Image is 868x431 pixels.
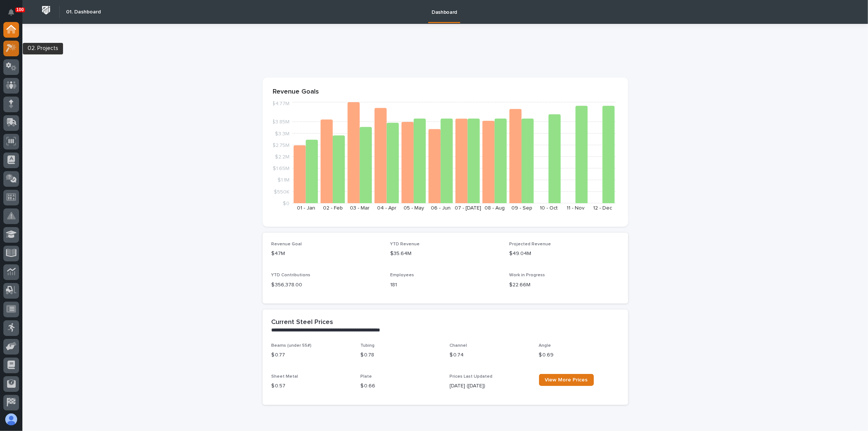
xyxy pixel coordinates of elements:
span: Revenue Goal [272,242,302,246]
span: YTD Contributions [272,273,311,277]
span: View More Prices [545,377,588,383]
tspan: $1.65M [273,166,289,172]
span: Plate [361,374,372,379]
span: Sheet Metal [272,374,298,379]
text: 08 - Aug [485,205,505,211]
p: Revenue Goals [273,88,618,96]
span: Tubing [361,343,375,348]
tspan: $4.77M [272,101,289,107]
button: users-avatar [3,412,19,427]
text: 10 - Oct [540,205,558,211]
span: Beams (under 55#) [272,343,312,348]
tspan: $550K [274,189,289,195]
tspan: $3.3M [275,131,289,136]
p: $ 0.78 [361,351,441,359]
p: $ 356,378.00 [272,281,382,289]
span: Employees [390,273,414,277]
p: $ 0.77 [272,351,352,359]
text: 07 - [DATE] [454,205,481,211]
img: Workspace Logo [39,3,53,17]
text: 11 - Nov [567,205,585,211]
text: 05 - May [404,205,424,211]
button: Notifications [3,4,19,20]
p: 181 [390,281,500,289]
text: 03 - Mar [350,205,370,211]
p: $22.66M [509,281,619,289]
span: Work in Progress [509,273,545,277]
span: Projected Revenue [509,242,551,246]
text: 02 - Feb [323,205,343,211]
p: $ 0.66 [361,382,441,390]
span: Angle [539,343,551,348]
tspan: $0 [283,201,289,206]
p: $35.64M [390,250,500,258]
tspan: $2.2M [275,154,289,160]
text: 12 - Dec [593,205,612,211]
p: $ 0.69 [539,351,619,359]
tspan: $1.1M [278,178,289,183]
tspan: $2.75M [272,143,289,148]
tspan: $3.85M [272,120,289,125]
span: Prices Last Updated [450,374,493,379]
a: View More Prices [539,374,594,386]
p: [DATE] ([DATE]) [450,382,530,390]
text: 09 - Sep [511,205,532,211]
text: 01 - Jan [297,205,315,211]
p: $47M [272,250,382,258]
span: Channel [450,343,467,348]
p: $ 0.57 [272,382,352,390]
p: $ 0.74 [450,351,530,359]
div: Notifications100 [9,9,19,21]
text: 06 - Jun [431,205,451,211]
p: $49.04M [509,250,619,258]
span: YTD Revenue [390,242,420,246]
h2: Current Steel Prices [272,318,333,327]
p: 100 [16,7,24,12]
h2: 01. Dashboard [66,9,101,15]
text: 04 - Apr [377,205,397,211]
